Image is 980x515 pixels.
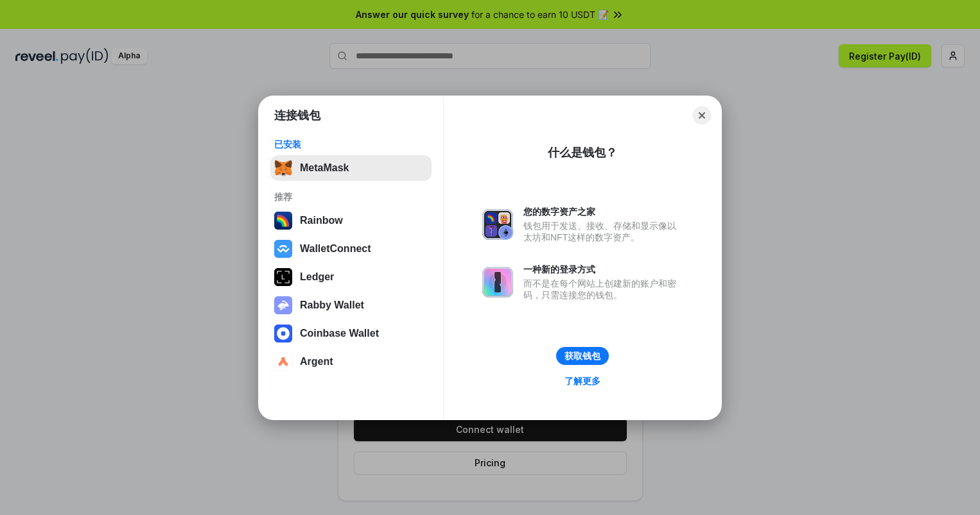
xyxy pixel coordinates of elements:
div: 一种新的登录方式 [523,264,683,275]
img: svg+xml,%3Csvg%20width%3D%2228%22%20height%3D%2228%22%20viewBox%3D%220%200%2028%2028%22%20fill%3D... [274,353,292,371]
div: 已安装 [274,139,428,150]
img: svg+xml,%3Csvg%20width%3D%2228%22%20height%3D%2228%22%20viewBox%3D%220%200%2028%2028%22%20fill%3D... [274,325,292,342]
div: Coinbase Wallet [300,328,379,339]
button: Rabby Wallet [270,292,432,318]
div: 您的数字资产之家 [523,206,683,217]
div: 钱包用于发送、接收、存储和显示像以太坊和NFT这样的数字资产。 [523,220,683,243]
button: MetaMask [270,155,432,181]
button: Rainbow [270,208,432,233]
div: Argent [300,356,333,367]
img: svg+xml,%3Csvg%20xmlns%3D%22http%3A%2F%2Fwww.w3.org%2F2000%2Fsvg%22%20width%3D%2228%22%20height%3... [274,268,292,286]
div: Ledger [300,271,334,283]
button: WalletConnect [270,236,432,262]
img: svg+xml,%3Csvg%20xmlns%3D%22http%3A%2F%2Fwww.w3.org%2F2000%2Fsvg%22%20fill%3D%22none%22%20viewBox... [482,267,513,298]
button: Coinbase Wallet [270,321,432,346]
button: Argent [270,349,432,375]
div: Rabby Wallet [300,300,364,311]
div: 推荐 [274,191,428,203]
img: svg+xml,%3Csvg%20width%3D%2228%22%20height%3D%2228%22%20viewBox%3D%220%200%2028%2028%22%20fill%3D... [274,240,292,258]
div: 什么是钱包？ [548,145,617,160]
img: svg+xml,%3Csvg%20fill%3D%22none%22%20height%3D%2233%22%20viewBox%3D%220%200%2035%2033%22%20width%... [274,159,292,177]
button: Ledger [270,264,432,290]
div: 了解更多 [564,375,600,387]
h1: 连接钱包 [274,108,320,123]
button: Close [693,106,711,124]
a: 了解更多 [557,373,608,389]
img: svg+xml,%3Csvg%20xmlns%3D%22http%3A%2F%2Fwww.w3.org%2F2000%2Fsvg%22%20fill%3D%22none%22%20viewBox... [274,296,292,314]
div: 获取钱包 [564,350,600,362]
img: svg+xml,%3Csvg%20width%3D%22120%22%20height%3D%22120%22%20viewBox%3D%220%200%20120%20120%22%20fil... [274,212,292,230]
img: svg+xml,%3Csvg%20xmlns%3D%22http%3A%2F%2Fwww.w3.org%2F2000%2Fsvg%22%20fill%3D%22none%22%20viewBox... [482,209,513,240]
div: WalletConnect [300,243,371,255]
div: MetaMask [300,162,349,174]
div: Rainbow [300,215,343,226]
div: 而不是在每个网站上创建新的账户和密码，只需连接您的钱包。 [523,278,683,301]
button: 获取钱包 [556,347,609,365]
